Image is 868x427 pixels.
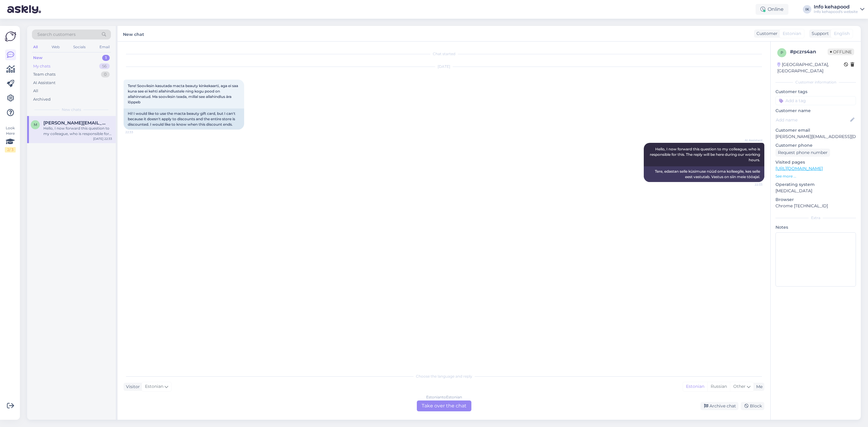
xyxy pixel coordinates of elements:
[775,142,856,149] p: Customer phone
[33,96,51,102] div: Archived
[814,5,864,14] a: Info kehapoodInfo kehapood's website
[101,71,110,77] div: 0
[5,125,16,152] div: Look Here
[756,4,788,15] div: Online
[814,9,858,14] div: Info kehapood's website
[43,120,106,126] span: marita.luhaaar@gmail.com
[775,196,856,203] p: Browser
[128,83,239,104] span: Tere! Sooviksin kasutada macta beauty kinkekaarti, aga ei saa kuna see ei kehti allahindlustele n...
[740,182,763,187] span: 22:33
[125,130,148,134] span: 22:33
[99,63,110,69] div: 56
[93,137,112,141] div: [DATE] 22:33
[775,174,856,179] p: See more ...
[124,64,764,69] div: [DATE]
[733,384,746,389] span: Other
[775,108,856,114] p: Customer name
[803,5,811,14] div: IK
[834,30,850,37] span: English
[426,394,462,400] div: Estonian to Estonian
[775,96,856,105] input: Add a tag
[814,5,858,9] div: Info kehapood
[417,400,471,411] div: Take over the chat
[781,50,783,55] span: p
[707,382,730,391] div: Russian
[145,383,163,390] span: Estonian
[62,107,81,112] span: New chats
[775,224,856,231] p: Notes
[775,181,856,188] p: Operating system
[775,133,856,140] p: [PERSON_NAME][EMAIL_ADDRESS][DOMAIN_NAME]
[775,166,823,171] a: [URL][DOMAIN_NAME]
[775,80,856,85] div: Customer information
[124,51,764,57] div: Chat started
[644,166,764,182] div: Tere, edastan selle küsimuse nüüd oma kolleegile, kes selle eest vastutab. Vastus on siin meie tö...
[775,188,856,194] p: [MEDICAL_DATA]
[783,30,801,37] span: Estonian
[5,31,16,42] img: Askly Logo
[776,117,849,123] input: Add name
[5,147,16,152] div: 2 / 3
[43,126,112,137] div: Hello, I now forward this question to my colleague, who is responsible for this. The reply will b...
[34,122,37,127] span: m
[33,71,55,77] div: Team chats
[775,127,856,133] p: Customer email
[33,55,42,61] div: New
[754,384,763,390] div: Me
[50,43,61,51] div: Web
[33,63,50,69] div: My chats
[124,384,140,390] div: Visitor
[809,30,829,37] div: Support
[775,159,856,165] p: Visited pages
[754,30,778,37] div: Customer
[33,80,55,86] div: AI Assistant
[683,382,707,391] div: Estonian
[775,203,856,209] p: Chrome [TECHNICAL_ID]
[37,31,76,38] span: Search customers
[828,49,854,55] span: Offline
[33,88,38,94] div: All
[740,138,763,143] span: AI Assistant
[72,43,87,51] div: Socials
[650,147,761,162] span: Hello, I now forward this question to my colleague, who is responsible for this. The reply will b...
[777,61,844,74] div: [GEOGRAPHIC_DATA], [GEOGRAPHIC_DATA]
[700,402,738,410] div: Archive chat
[124,108,244,130] div: Hi! I would like to use the macta beauty gift card, but I can't because it doesn't apply to disco...
[775,149,830,157] div: Request phone number
[775,215,856,221] div: Extra
[741,402,764,410] div: Block
[790,48,828,55] div: # pczrs4an
[32,43,39,51] div: All
[124,374,764,379] div: Choose the language and reply
[102,55,110,61] div: 1
[775,89,856,95] p: Customer tags
[123,30,144,38] label: New chat
[98,43,111,51] div: Email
